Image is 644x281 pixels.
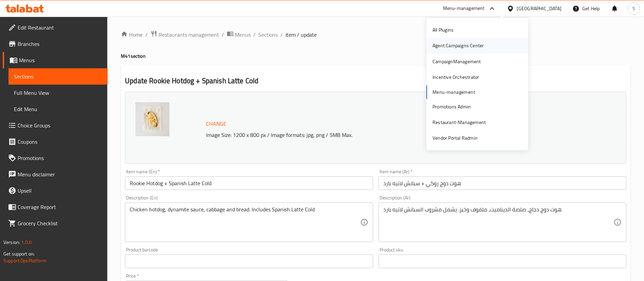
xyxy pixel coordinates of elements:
div: Restaurant-Management [433,119,486,126]
a: Branches [3,36,108,52]
li: / [145,31,148,39]
div: Vendor Portal Radmin [433,134,478,142]
span: S [632,5,635,12]
span: Version: [3,238,20,247]
li: / [253,31,256,39]
span: Full Menu View [14,89,102,97]
div: Menu-management [443,4,485,13]
input: Please enter product barcode [125,254,373,268]
span: Grocery Checklist [18,219,102,227]
span: Promotions [18,154,102,162]
span: Edit Restaurant [18,23,102,32]
input: Enter name En [125,176,373,190]
li: / [222,31,224,39]
a: Sections [8,68,108,85]
div: Incentive Orchestrator [433,73,479,81]
span: Coupons [18,138,102,146]
a: Grocery Checklist [3,215,108,231]
input: Please enter product sku [379,254,626,268]
span: Upsell [18,187,102,195]
button: Change [203,117,229,131]
a: Choice Groups [3,117,108,134]
h2: Update Rookie Hotdog + Spanish Latte Cold [125,76,626,86]
span: Restaurants management [159,31,219,39]
a: Menus [227,30,251,39]
div: All Plugins [433,26,454,34]
h4: M41 section [121,53,630,59]
a: Coverage Report [3,199,108,215]
textarea: هوت دوج دجاج، صلصة الديناميت، ملفوف وخبز. يشمل مشروب السبانش لاتيه بارد [383,206,613,239]
a: Menus [3,52,108,68]
input: Enter name Ar [379,176,626,190]
span: Sections [14,72,102,81]
span: Menu disclaimer [18,170,102,178]
span: Branches [18,40,102,48]
a: Menu disclaimer [3,166,108,182]
a: Sections [258,31,278,39]
div: [GEOGRAPHIC_DATA] [517,5,562,12]
span: Coverage Report [18,203,102,211]
span: Choice Groups [18,121,102,129]
li: / [280,31,283,39]
div: CampaignManagement [433,58,481,65]
a: Full Menu View [8,85,108,101]
span: Edit Menu [14,105,102,113]
span: 1.0.0 [21,238,32,247]
div: Agent Campaigns Center [433,42,484,49]
p: Image Size: 1200 x 800 px / Image formats: jpg, png / 5MB Max. [203,131,564,139]
span: Menus [19,56,102,64]
img: rookie_hotdog_sandwich638614809649259432.jpg [135,102,169,136]
a: Upsell [3,182,108,199]
span: Change [206,119,226,129]
a: Promotions [3,150,108,166]
div: Promotions Admin [433,103,471,110]
a: Edit Menu [8,101,108,117]
span: item / update [286,31,317,39]
a: Coupons [3,134,108,150]
span: Get support on: [3,249,35,258]
a: Edit Restaurant [3,19,108,36]
a: Home [121,31,143,39]
nav: breadcrumb [121,30,630,39]
a: Support.OpsPlatform [3,256,47,265]
span: Menus [235,31,251,39]
textarea: Chicken hotdog, dynamite sauce, cabbage and bread. Includes Spanish Latte Cold [130,206,360,239]
a: Restaurants management [150,30,219,39]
